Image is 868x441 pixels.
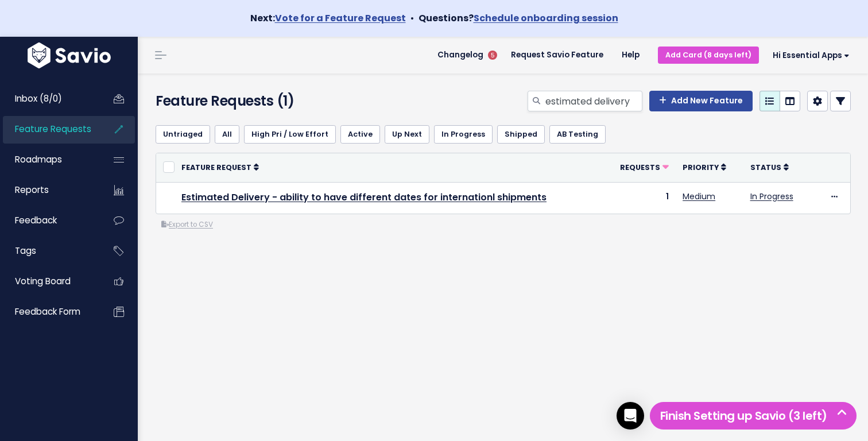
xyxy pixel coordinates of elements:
[3,207,95,234] a: Feedback
[181,163,251,172] span: Feature Request
[15,92,62,105] span: Inbox (8/0)
[544,91,642,111] input: Search features...
[605,182,676,214] td: 1
[418,11,618,25] strong: Questions?
[773,51,850,60] span: Hi Essential Apps
[750,161,789,173] a: Status
[683,163,719,172] span: Priority
[181,161,259,173] a: Feature Request
[3,177,95,203] a: Reports
[497,125,545,144] a: Shipped
[759,47,859,64] a: Hi Essential Apps
[15,214,57,226] span: Feedback
[683,161,726,173] a: Priority
[25,42,114,68] img: logo-white.9d6f32f41409.svg
[549,125,606,144] a: AB Testing
[15,153,62,165] span: Roadmaps
[488,51,497,60] span: 5
[250,11,406,25] strong: Next:
[474,11,618,25] a: Schedule onboarding session
[3,238,95,264] a: Tags
[3,299,95,325] a: Feedback form
[156,125,851,144] ul: Filter feature requests
[750,191,793,202] a: In Progress
[434,125,493,144] a: In Progress
[3,146,95,173] a: Roadmaps
[750,163,781,172] span: Status
[3,268,95,295] a: Voting Board
[3,86,95,112] a: Inbox (8/0)
[275,11,406,25] a: Vote for a Feature Request
[181,191,547,204] a: Estimated Delivery - ability to have different dates for internationl shipments
[658,47,759,63] a: Add Card (8 days left)
[649,91,753,111] a: Add New Feature
[15,184,49,196] span: Reports
[410,11,414,25] span: •
[437,51,483,59] span: Changelog
[215,125,239,144] a: All
[620,163,660,172] span: Requests
[655,407,851,424] h5: Finish Setting up Savio (3 left)
[161,220,213,229] a: Export to CSV
[385,125,429,144] a: Up Next
[613,47,649,64] a: Help
[620,161,669,173] a: Requests
[156,91,376,111] h4: Feature Requests (1)
[617,402,644,430] div: Open Intercom Messenger
[15,305,80,318] span: Feedback form
[15,275,71,287] span: Voting Board
[502,47,613,64] a: Request Savio Feature
[15,123,91,135] span: Feature Requests
[3,116,95,142] a: Feature Requests
[156,125,210,144] a: Untriaged
[683,191,715,202] a: Medium
[244,125,336,144] a: High Pri / Low Effort
[15,245,36,257] span: Tags
[340,125,380,144] a: Active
